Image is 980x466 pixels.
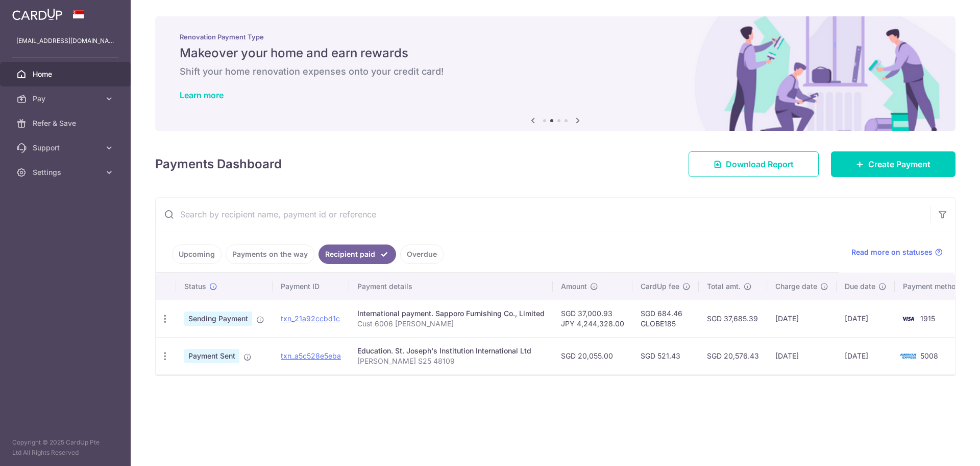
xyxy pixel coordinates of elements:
[561,281,587,292] span: Amount
[837,300,895,337] td: [DATE]
[172,245,222,264] a: Upcoming
[357,319,545,329] p: Cust 6006 [PERSON_NAME]
[273,273,349,300] th: Payment ID
[281,314,340,323] a: txn_21a92ccbd1c
[831,151,955,177] a: Create Payment
[184,281,206,292] span: Status
[349,273,553,300] th: Payment details
[851,247,943,257] a: Read more on statuses
[632,337,699,374] td: SGD 521.43
[16,36,114,46] p: [EMAIL_ADDRESS][DOMAIN_NAME]
[845,281,875,292] span: Due date
[33,118,100,128] span: Refer & Save
[553,300,632,337] td: SGD 37,000.93 JPY 4,244,328.00
[184,349,239,363] span: Payment Sent
[281,351,341,360] a: txn_a5c528e5eba
[699,300,767,337] td: SGD 37,685.39
[33,167,100,177] span: Settings
[920,351,938,360] span: 5008
[357,356,545,366] p: [PERSON_NAME] S25 48109
[400,245,444,264] a: Overdue
[226,245,314,264] a: Payments on the way
[33,143,100,153] span: Support
[767,337,837,374] td: [DATE]
[837,337,895,374] td: [DATE]
[180,33,931,41] p: Renovation Payment Type
[632,300,699,337] td: SGD 684.46 GLOBE185
[726,158,794,170] span: Download Report
[767,300,837,337] td: [DATE]
[180,45,931,61] h5: Makeover your home and earn rewards
[898,350,918,362] img: Bank Card
[156,198,930,231] input: Search by recipient name, payment id or reference
[12,8,62,20] img: CardUp
[155,16,955,131] img: Renovation banner
[775,281,817,292] span: Charge date
[898,313,918,325] img: Bank Card
[184,312,252,326] span: Sending Payment
[699,337,767,374] td: SGD 20,576.43
[180,65,931,78] h6: Shift your home renovation expenses onto your credit card!
[357,346,545,356] div: Education. St. Joseph's Institution International Ltd
[851,247,933,257] span: Read more on statuses
[689,151,819,177] a: Download Report
[915,435,970,461] iframe: Opens a widget where you can find more information
[868,158,930,170] span: Create Payment
[553,337,632,374] td: SGD 20,055.00
[180,90,224,100] a: Learn more
[33,94,100,104] span: Pay
[641,281,679,292] span: CardUp fee
[318,245,396,264] a: Recipient paid
[920,314,935,323] span: 1915
[357,308,545,319] div: International payment. Sapporo Furnishing Co., Limited
[155,155,282,173] h4: Payments Dashboard
[895,273,972,300] th: Payment method
[33,69,100,79] span: Home
[707,281,741,292] span: Total amt.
